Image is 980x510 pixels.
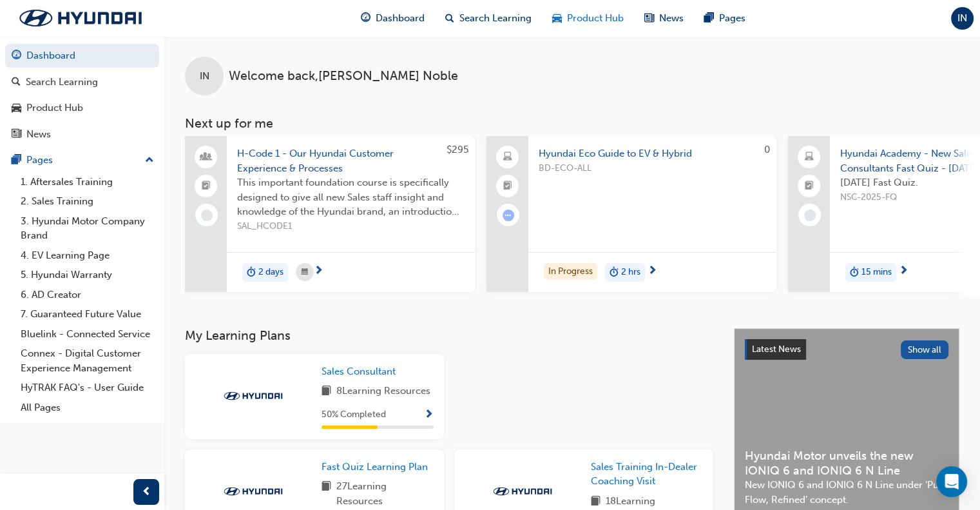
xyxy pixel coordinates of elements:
h3: My Learning Plans [185,328,713,343]
span: booktick-icon [805,178,814,195]
a: pages-iconPages [694,5,756,32]
a: News [5,123,159,146]
img: Trak [218,389,289,402]
span: learningRecordVerb_NONE-icon [201,210,213,221]
span: pages-icon [704,10,714,26]
a: 7. Guaranteed Future Value [15,304,159,324]
div: Product Hub [26,101,83,115]
img: Trak [6,5,155,32]
a: 4. EV Learning Page [15,246,159,266]
h3: Next up for me [164,116,980,131]
span: Search Learning [459,11,532,26]
img: Trak [218,485,289,498]
span: IN [200,69,209,84]
span: H-Code 1 - Our Hyundai Customer Experience & Processes [237,146,465,175]
a: Fast Quiz Learning Plan [322,460,433,475]
span: 50 % Completed [322,407,386,422]
span: next-icon [899,266,908,277]
div: In Progress [544,263,597,280]
a: Dashboard [5,44,159,68]
a: Search Learning [5,70,159,94]
span: duration-icon [247,264,256,281]
span: learningRecordVerb_ATTEMPT-icon [503,210,514,221]
span: prev-icon [142,484,151,500]
span: Latest News [752,344,801,355]
span: Pages [719,11,745,26]
span: IN [957,11,967,26]
a: 6. AD Creator [15,285,159,305]
span: duration-icon [610,264,619,281]
div: Search Learning [26,75,98,90]
a: news-iconNews [634,5,694,32]
span: Hyundai Eco Guide to EV & Hybrid [539,146,766,161]
a: Bluelink - Connected Service [15,324,159,344]
a: search-iconSearch Learning [435,5,542,32]
span: learningRecordVerb_NONE-icon [804,210,816,221]
span: Sales Consultant [322,366,396,377]
span: up-icon [145,152,154,169]
span: News [659,11,684,26]
span: Show Progress [424,409,434,421]
span: New IONIQ 6 and IONIQ 6 N Line under ‘Pure Flow, Refined’ concept. [745,478,948,507]
a: Sales Consultant [322,364,401,379]
button: Show all [901,340,949,359]
span: pages-icon [12,155,21,166]
span: calendar-icon [302,264,308,280]
a: Product Hub [5,96,159,120]
a: guage-iconDashboard [351,5,435,32]
button: Pages [5,148,159,172]
a: $295H-Code 1 - Our Hyundai Customer Experience & ProcessesThis important foundation course is spe... [185,136,475,292]
span: This important foundation course is specifically designed to give all new Sales staff insight and... [237,175,465,219]
a: Latest NewsShow all [745,339,948,360]
span: Welcome back , [PERSON_NAME] Noble [229,69,458,84]
span: car-icon [552,10,562,26]
a: 0Hyundai Eco Guide to EV & HybridBD-ECO-ALLIn Progressduration-icon2 hrs [486,136,776,292]
span: search-icon [12,77,21,88]
div: Pages [26,153,53,168]
span: guage-icon [12,50,21,62]
span: Hyundai Motor unveils the new IONIQ 6 and IONIQ 6 N Line [745,449,948,478]
div: Open Intercom Messenger [936,466,967,497]
a: 2. Sales Training [15,191,159,211]
span: Dashboard [376,11,425,26]
span: BD-ECO-ALL [539,161,766,176]
a: 1. Aftersales Training [15,172,159,192]
span: 15 mins [861,265,892,280]
span: people-icon [202,149,211,166]
a: Sales Training In-Dealer Coaching Visit [591,460,703,489]
button: IN [951,7,974,30]
a: All Pages [15,398,159,418]
span: Product Hub [567,11,624,26]
span: 0 [764,144,770,155]
span: booktick-icon [202,178,211,195]
div: News [26,127,51,142]
span: search-icon [445,10,454,26]
a: 3. Hyundai Motor Company Brand [15,211,159,246]
span: laptop-icon [805,149,814,166]
span: car-icon [12,103,21,114]
a: HyTRAK FAQ's - User Guide [15,378,159,398]
span: SAL_HCODE1 [237,219,465,234]
span: laptop-icon [503,149,512,166]
span: 2 hrs [621,265,640,280]
span: Sales Training In-Dealer Coaching Visit [591,461,697,487]
a: Connex - Digital Customer Experience Management [15,344,159,378]
span: Fast Quiz Learning Plan [322,461,428,473]
a: car-iconProduct Hub [542,5,634,32]
span: next-icon [314,266,323,277]
span: 2 days [258,265,283,280]
button: DashboardSearch LearningProduct HubNews [5,41,159,148]
span: 8 Learning Resources [336,384,430,400]
span: $295 [447,144,468,155]
span: book-icon [322,384,331,400]
img: Trak [487,485,558,498]
span: duration-icon [850,264,859,281]
span: 27 Learning Resources [336,479,434,508]
span: news-icon [12,129,21,141]
a: 5. Hyundai Warranty [15,265,159,285]
span: booktick-icon [503,178,512,195]
span: guage-icon [361,10,370,26]
button: Show Progress [424,407,434,423]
